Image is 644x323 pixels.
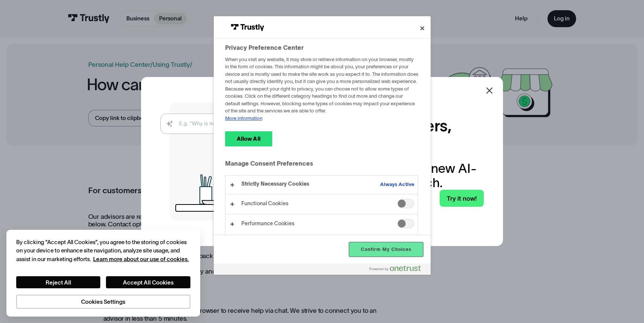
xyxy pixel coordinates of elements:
[16,295,190,308] button: Cookies Settings
[16,238,190,263] div: By clicking “Accept All Cookies”, you agree to the storing of cookies on your device to enhance s...
[214,16,431,275] div: Privacy Preference Center
[16,276,101,288] button: Reject All
[225,131,272,146] button: Allow All
[397,199,414,208] span: Functional Cookies
[370,265,421,271] img: Powered by OneTrust Opens in a new Tab
[6,230,200,317] div: Cookie banner
[225,20,270,35] div: Trustly Logo
[93,256,189,262] a: More information about your privacy, opens in a new tab
[227,20,268,35] img: Trustly Logo
[16,238,190,309] div: Privacy
[370,265,427,275] a: Powered by OneTrust Opens in a new Tab
[106,276,190,288] button: Accept All Cookies
[225,160,418,171] h3: Manage Consent Preferences
[440,190,483,207] a: Try it now!
[225,43,418,52] h2: Privacy Preference Center
[349,242,423,257] button: Confirm My Choices
[214,16,431,275] div: Preference center
[225,56,418,122] div: When you visit any website, it may store or retrieve information on your browser, mostly in the f...
[225,115,262,121] a: More information about your privacy, opens in a new tab
[414,20,431,37] button: Close
[397,219,414,228] span: Performance Cookies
